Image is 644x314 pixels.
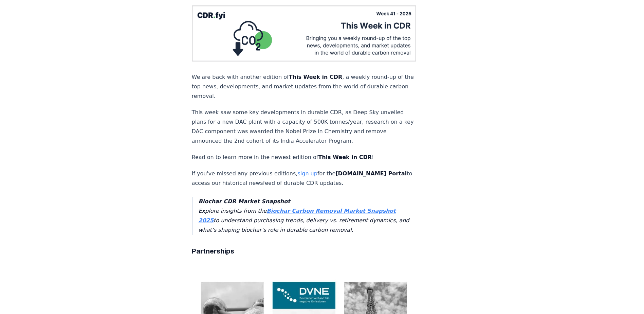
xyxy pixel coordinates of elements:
[318,154,372,160] strong: This Week in CDR
[199,208,396,224] a: Biochar Carbon Removal Market Snapshot 2025
[192,247,234,255] strong: Partnerships
[199,198,409,233] em: Explore insights from the to understand purchasing trends, delivery vs. retirement dynamics, and ...
[335,170,407,177] strong: [DOMAIN_NAME] Portal
[192,108,417,146] p: This week saw some key developments in durable CDR, as Deep Sky unveiled plans for a new DAC plan...
[192,5,417,62] img: blog post image
[199,198,290,205] strong: Biochar CDR Market Snapshot
[297,170,317,177] a: sign up
[192,169,417,188] p: If you've missed any previous editions, for the to access our historical newsfeed of durable CDR ...
[192,153,417,162] p: Read on to learn more in the newest edition of !
[192,72,417,101] p: We are back with another edition of , a weekly round-up of the top news, developments, and market...
[289,74,343,80] strong: This Week in CDR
